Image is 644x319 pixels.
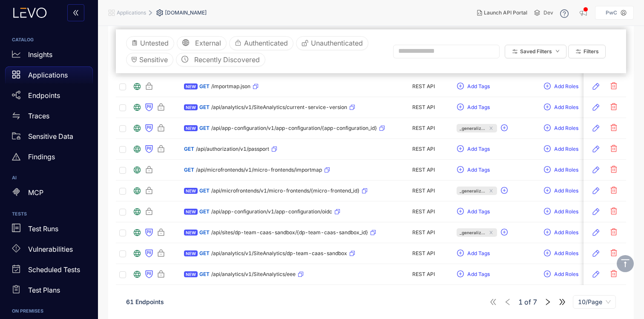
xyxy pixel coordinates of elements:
[211,209,332,215] span: /api/app-configuration/v1/app-configuration/oidc
[184,146,194,152] span: GET
[126,52,173,66] button: Sensitive
[28,51,52,58] p: Insights
[543,226,579,239] button: plus-circleAdd Roles
[520,48,552,54] span: Saved Filters
[184,271,198,277] span: NEW
[28,92,60,99] p: Endpoints
[397,167,450,173] div: REST API
[467,83,490,89] span: Add Tags
[397,250,450,256] div: REST API
[199,271,210,277] span: GET
[488,230,494,235] span: close
[457,83,464,90] span: plus-circle
[620,258,630,268] span: vertical-align-top
[558,298,566,306] span: double-right
[543,142,579,156] button: plus-circleAdd Roles
[568,44,606,58] button: Filters
[211,230,368,236] span: /api/sites/dp-team-caas-sandbox/{dp-team-caas-sandbox_id}
[296,36,368,50] button: Unauthenticated
[184,230,198,236] span: NEW
[67,4,84,21] button: double-left
[467,104,490,110] span: Add Tags
[199,188,210,194] span: GET
[554,188,578,194] span: Add Roles
[5,261,93,282] a: Scheduled Tests
[184,167,194,173] span: GET
[12,112,20,120] span: swap
[457,208,464,216] span: plus-circle
[457,250,464,257] span: plus-circle
[397,146,450,152] div: REST API
[195,39,221,47] span: External
[229,36,293,50] button: Authenticated
[457,142,490,156] button: plus-circleAdd Tags
[194,55,260,63] span: Recently Discovered
[467,209,490,215] span: Add Tags
[500,184,512,198] button: plus-circle
[544,208,551,216] span: plus-circle
[28,132,73,140] p: Sensitive Data
[397,271,450,277] div: REST API
[12,175,86,181] h6: AI
[544,83,551,90] span: plus-circle
[554,167,578,173] span: Add Roles
[470,6,534,20] button: Launch API Portal
[457,101,490,114] button: plus-circleAdd Tags
[397,230,450,236] div: REST API
[5,148,93,169] a: Findings
[397,209,450,215] div: REST API
[28,266,80,273] p: Scheduled Tests
[554,83,578,89] span: Add Roles
[5,282,93,302] a: Test Plans
[28,245,73,253] p: Vulnerabilities
[12,212,86,217] h6: TESTS
[500,121,512,135] button: plus-circle
[211,250,347,256] span: /api/analytics/v1/SiteAnalytics/dp-team-caas-sandbox
[211,104,347,110] span: /api/analytics/v1/SiteAnalytics/current-service-version
[554,209,578,215] span: Add Roles
[543,184,579,198] button: plus-circleAdd Roles
[457,267,490,281] button: plus-circleAdd Tags
[211,188,359,194] span: /api/microfrontends/v1/micro-frontends/{micro-frontend_id}
[199,104,210,110] span: GET
[500,226,512,239] button: plus-circle
[544,250,551,257] span: plus-circle
[457,205,490,218] button: plus-circleAdd Tags
[543,101,579,114] button: plus-circleAdd Roles
[533,298,537,306] span: 7
[156,9,165,16] span: setting
[5,66,93,87] a: Applications
[543,267,579,281] button: plus-circleAdd Roles
[28,71,68,79] p: Applications
[505,44,566,58] button: Saved Filtersdown
[184,104,198,110] span: NEW
[501,124,508,132] span: plus-circle
[5,128,93,148] a: Sensitive Data
[457,80,490,93] button: plus-circleAdd Tags
[12,37,86,43] h6: CATALOG
[211,83,250,89] span: /importmap.json
[28,153,55,161] p: Findings
[544,187,551,195] span: plus-circle
[554,146,578,152] span: Add Roles
[211,271,296,277] span: /api/analytics/v1/SiteAnalytics/eee
[28,286,60,294] p: Test Plans
[199,230,210,236] span: GET
[184,209,198,215] span: NEW
[140,39,169,47] span: Untested
[554,104,578,110] span: Add Roles
[457,145,464,153] span: plus-circle
[460,228,485,237] span: _generaliz...
[544,124,551,132] span: plus-circle
[457,166,464,174] span: plus-circle
[176,52,265,66] button: clock-circleRecently Discovered
[184,125,198,131] span: NEW
[184,188,198,194] span: NEW
[543,163,579,177] button: plus-circleAdd Roles
[543,80,579,93] button: plus-circleAdd Roles
[554,125,578,131] span: Add Roles
[578,296,611,308] span: 10/Page
[199,83,210,89] span: GET
[5,184,93,205] a: MCP
[397,104,450,110] div: REST API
